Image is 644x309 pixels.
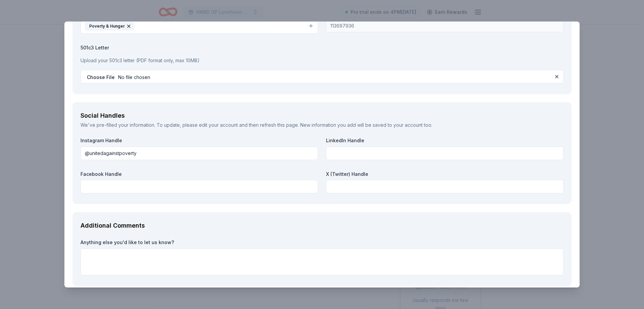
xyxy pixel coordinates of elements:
div: Social Handles [80,110,563,121]
div: We've pre-filled your information. To update, please and then refresh this page. New information ... [80,121,563,129]
label: LinkedIn Handle [326,137,563,144]
label: Instagram Handle [80,137,318,144]
a: edit your account [199,122,238,128]
button: Poverty & Hunger [80,19,318,34]
div: Poverty & Hunger [85,22,135,31]
label: 501c3 Letter [80,44,563,51]
div: Additional Comments [80,220,563,231]
label: Facebook Handle [80,171,318,178]
label: X (Twitter) Handle [326,171,563,178]
p: Upload your 501c3 letter (PDF format only, max 10MB) [80,56,563,65]
label: Anything else you'd like to let us know? [80,239,563,246]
